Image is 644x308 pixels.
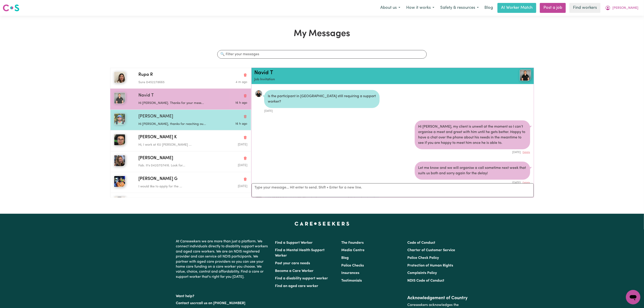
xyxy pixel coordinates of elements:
[110,68,251,89] button: Rupa RRupa RDelete conversationSure 0452278665Message sent on September 5, 2025
[114,72,125,83] img: Rupa R
[569,3,600,13] a: Find workers
[110,28,534,39] h1: My Messages
[243,197,247,203] button: Delete conversation
[114,197,125,208] img: Lyn A
[275,269,314,273] a: Become a Care Worker
[138,197,173,203] span: [PERSON_NAME]
[602,3,641,13] button: My Account
[341,248,364,252] a: Media Centre
[254,70,273,76] a: Navid T
[437,3,482,13] button: Safety & resources
[407,241,435,245] a: Code of Conduct
[482,3,496,13] a: Blog
[540,3,566,13] a: Post a job
[377,3,403,13] button: About us
[264,90,380,108] div: Is the participant in [GEOGRAPHIC_DATA] still requiring a support worker?
[138,143,211,147] p: Hi, I work at KU [PERSON_NAME] ...
[415,120,530,149] div: Hi [PERSON_NAME], my client is unwell at the moment so I can’t organise a meet and greet with him...
[235,122,247,125] span: Message sent on September 4, 2025
[243,72,247,78] button: Delete conversation
[275,284,319,288] a: Find an aged care worker
[275,241,313,245] a: Find a Support Worker
[275,248,325,257] a: Find a Mental Health Support Worker
[110,130,251,151] button: Biplov K[PERSON_NAME] KDelete conversationHi, I work at KU [PERSON_NAME] ...Message sent on Augus...
[415,180,530,185] div: [DATE]
[275,277,328,280] a: Find a disability support worker
[407,256,439,260] a: Police Check Policy
[407,248,455,252] a: Charter of Customer Service
[138,184,211,189] p: I would like to apply for the ...
[110,89,251,109] button: Navid TNavid TDelete conversationHi [PERSON_NAME]. Thanks for your mess...Message sent on Septemb...
[3,4,19,12] img: Careseekers logo
[520,70,531,81] img: View Navid T's profile
[407,271,437,275] a: Complaints Policy
[626,290,640,304] iframe: Button to launch messaging window, conversation in progress
[197,301,245,305] a: call us on [PHONE_NUMBER]
[138,113,173,120] span: [PERSON_NAME]
[138,155,173,162] span: [PERSON_NAME]
[407,279,444,283] a: NDIS Code of Conduct
[114,155,125,166] img: Lucy W
[114,176,125,187] img: Akhil Goud G
[114,113,125,125] img: Max K
[485,70,531,81] a: Navid T
[407,264,453,267] a: Protection of Human Rights
[110,172,251,193] button: Akhil Goud G[PERSON_NAME] GDelete conversationI would like to apply for the ...Message sent on Au...
[341,264,364,267] a: Police Checks
[523,181,530,185] button: Delete
[403,3,437,13] button: How it works
[243,135,247,140] button: Delete conversation
[238,143,247,146] span: Message sent on August 5, 2025
[415,149,530,154] div: [DATE]
[114,92,125,104] img: Navid T
[341,271,359,275] a: Insurances
[176,301,194,305] a: Contact us
[243,114,247,120] button: Delete conversation
[275,262,310,265] a: Post your care needs
[407,295,468,301] h2: Acknowledgement of Country
[243,176,247,182] button: Delete conversation
[341,241,364,245] a: The Founders
[138,134,177,141] span: [PERSON_NAME] K
[341,256,349,260] a: Blog
[523,151,530,154] button: Delete
[295,222,349,225] a: Careseekers home page
[243,93,247,99] button: Delete conversation
[254,77,485,82] p: Job Invitation
[138,176,177,182] span: [PERSON_NAME] G
[110,110,251,130] button: Max K[PERSON_NAME]Delete conversationHi [PERSON_NAME], thanks for reaching ou...Message sent on S...
[235,101,247,104] span: Message sent on September 4, 2025
[110,193,251,214] button: Lyn A[PERSON_NAME]Delete conversationI would like to apply for the ...Message sent on August 4, 2025
[243,155,247,161] button: Delete conversation
[176,299,270,308] p: or
[138,122,211,127] p: Hi [PERSON_NAME], thanks for reaching ou...
[264,108,380,113] div: [DATE]
[138,80,211,85] p: Sure 0452278665
[138,101,211,106] p: Hi [PERSON_NAME]. Thanks for your mess...
[3,3,19,13] a: Careseekers logo
[138,163,211,168] p: Fab. It's 0420707416. Look for...
[176,292,270,299] p: Want help?
[612,6,638,11] span: [PERSON_NAME]
[217,50,426,59] input: 🔍 Filter your messages
[176,237,270,281] p: At Careseekers we are more than just a platform. We connect individuals directly to disability su...
[138,72,153,78] span: Rupa R
[238,164,247,167] span: Message sent on August 5, 2025
[110,151,251,172] button: Lucy W[PERSON_NAME]Delete conversationFab. It's 0420707416. Look for...Message sent on August 5, ...
[236,81,247,84] span: Message sent on September 5, 2025
[255,90,262,97] a: View Navid T's profile
[341,279,362,283] a: Testimonials
[415,162,530,180] div: Let me know and we will organise a call sometime next week that suits us both and sorry again for...
[497,3,536,13] a: AI Worker Match
[255,90,262,97] img: C57F3C7AC7014C661BC82455F1757E48_avatar_blob
[238,185,247,188] span: Message sent on August 4, 2025
[114,134,125,145] img: Biplov K
[138,92,154,99] span: Navid T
